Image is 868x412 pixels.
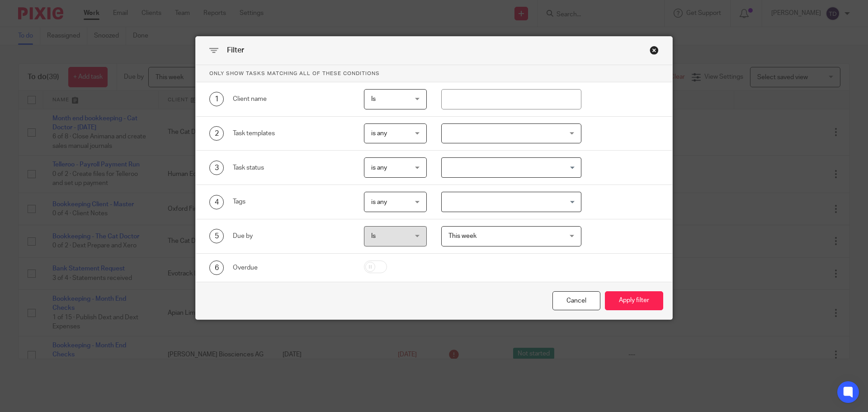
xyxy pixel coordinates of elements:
[227,47,244,54] span: Filter
[371,233,376,239] span: Is
[371,96,376,102] span: Is
[233,263,350,272] div: Overdue
[233,163,350,172] div: Task status
[209,126,224,141] div: 2
[650,46,659,55] div: Close this dialog window
[443,160,576,175] input: Search for option
[209,229,224,243] div: 5
[441,192,582,212] div: Search for option
[209,195,224,209] div: 4
[209,92,224,106] div: 1
[371,130,387,137] span: is any
[605,291,663,311] button: Apply filter
[209,260,224,275] div: 6
[448,233,476,239] span: This week
[441,157,582,178] div: Search for option
[552,291,600,311] div: Close this dialog window
[209,161,224,175] div: 3
[371,165,387,171] span: is any
[233,197,350,206] div: Tags
[233,232,350,241] div: Due by
[196,65,672,82] p: Only show tasks matching all of these conditions
[443,194,576,210] input: Search for option
[233,129,350,138] div: Task templates
[371,199,387,205] span: is any
[233,95,350,104] div: Client name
